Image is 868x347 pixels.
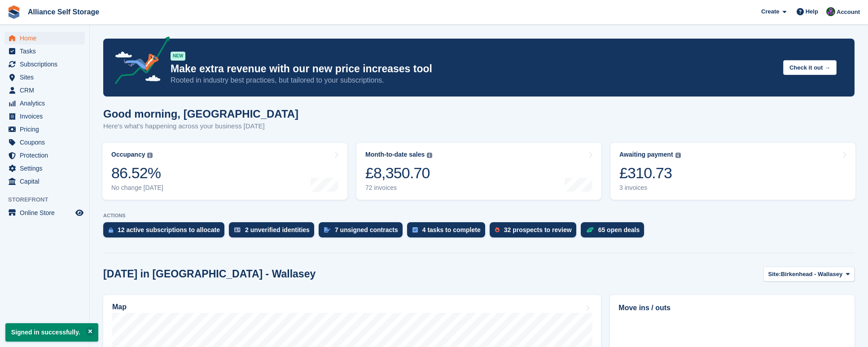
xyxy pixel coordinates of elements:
[4,206,85,219] a: menu
[412,227,418,233] img: task-75834270c22a3079a89374b754ae025e5fb1db73e45f91037f5363f120a921f8.svg
[4,58,85,70] a: menu
[103,121,298,132] p: Here's what's happening across your business [DATE]
[20,84,74,97] span: CRM
[768,270,781,279] span: Site:
[234,227,241,233] img: verify_identity-adf6edd0f0f0b5bbfe63781bf79b02c33cf7c696d77639b501bdc392416b5a36.svg
[837,8,860,17] span: Account
[103,213,855,219] p: ACTIONS
[619,184,681,192] div: 3 invoices
[4,32,85,44] a: menu
[356,143,601,200] a: Month-to-date sales £8,350.70 72 invoices
[8,195,89,204] span: Storefront
[675,153,681,158] img: icon-info-grey-7440780725fd019a000dd9b08b2336e03edf1995a4989e88bcd33f0948082b44.svg
[20,136,74,149] span: Coupons
[619,151,673,158] div: Awaiting payment
[229,222,319,242] a: 2 unverified identities
[598,226,640,233] div: 65 open deals
[4,97,85,110] a: menu
[365,164,432,182] div: £8,350.70
[4,136,85,149] a: menu
[171,75,776,85] p: Rooted in industry best practices, but tailored to your subscriptions.
[4,123,85,136] a: menu
[103,268,316,280] h2: [DATE] in [GEOGRAPHIC_DATA] - Wallasey
[335,226,398,233] div: 7 unsigned contracts
[504,226,572,233] div: 32 prospects to review
[407,222,490,242] a: 4 tasks to complete
[761,7,779,16] span: Create
[74,207,85,218] a: Preview store
[365,184,432,192] div: 72 invoices
[4,84,85,97] a: menu
[586,227,594,233] img: deal-1b604bf984904fb50ccaf53a9ad4b4a5d6e5aea283cecdc64d6e3604feb123c2.svg
[319,222,407,242] a: 7 unsigned contracts
[4,45,85,57] a: menu
[111,151,145,158] div: Occupancy
[103,222,229,242] a: 12 active subscriptions to allocate
[107,36,170,88] img: price-adjustments-announcement-icon-8257ccfd72463d97f412b2fc003d46551f7dbcb40ab6d574587a9cd5c0d94...
[781,270,843,279] span: Birkenhead - Wallasey
[4,175,85,188] a: menu
[20,71,74,83] span: Sites
[783,60,837,75] button: Check it out →
[20,97,74,110] span: Analytics
[109,227,113,233] img: active_subscription_to_allocate_icon-d502201f5373d7db506a760aba3b589e785aa758c864c3986d89f69b8ff3...
[610,143,855,200] a: Awaiting payment £310.73 3 invoices
[171,62,776,75] p: Make extra revenue with our new price increases tool
[20,58,74,70] span: Subscriptions
[20,45,74,57] span: Tasks
[20,32,74,44] span: Home
[4,162,85,175] a: menu
[806,7,818,16] span: Help
[495,227,500,233] img: prospect-51fa495bee0391a8d652442698ab0144808aea92771e9ea1ae160a38d050c398.svg
[5,323,98,342] p: Signed in successfully.
[103,108,298,120] h1: Good morning, [GEOGRAPHIC_DATA]
[427,153,432,158] img: icon-info-grey-7440780725fd019a000dd9b08b2336e03edf1995a4989e88bcd33f0948082b44.svg
[245,226,310,233] div: 2 unverified identities
[20,162,74,175] span: Settings
[422,226,481,233] div: 4 tasks to complete
[490,222,581,242] a: 32 prospects to review
[171,52,185,61] div: NEW
[111,184,163,192] div: No change [DATE]
[20,175,74,188] span: Capital
[619,164,681,182] div: £310.73
[24,4,103,19] a: Alliance Self Storage
[20,110,74,123] span: Invoices
[7,5,21,19] img: stora-icon-8386f47178a22dfd0bd8f6a31ec36ba5ce8667c1dd55bd0f319d3a0aa187defe.svg
[4,71,85,83] a: menu
[4,110,85,123] a: menu
[118,226,220,233] div: 12 active subscriptions to allocate
[20,123,74,136] span: Pricing
[763,267,855,281] button: Site: Birkenhead - Wallasey
[581,222,649,242] a: 65 open deals
[365,151,425,158] div: Month-to-date sales
[4,149,85,162] a: menu
[111,164,163,182] div: 86.52%
[112,303,127,311] h2: Map
[618,303,846,313] h2: Move ins / outs
[147,153,153,158] img: icon-info-grey-7440780725fd019a000dd9b08b2336e03edf1995a4989e88bcd33f0948082b44.svg
[324,227,330,233] img: contract_signature_icon-13c848040528278c33f63329250d36e43548de30e8caae1d1a13099fd9432cc5.svg
[102,143,347,200] a: Occupancy 86.52% No change [DATE]
[20,206,74,219] span: Online Store
[20,149,74,162] span: Protection
[826,7,835,16] img: Romilly Norton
